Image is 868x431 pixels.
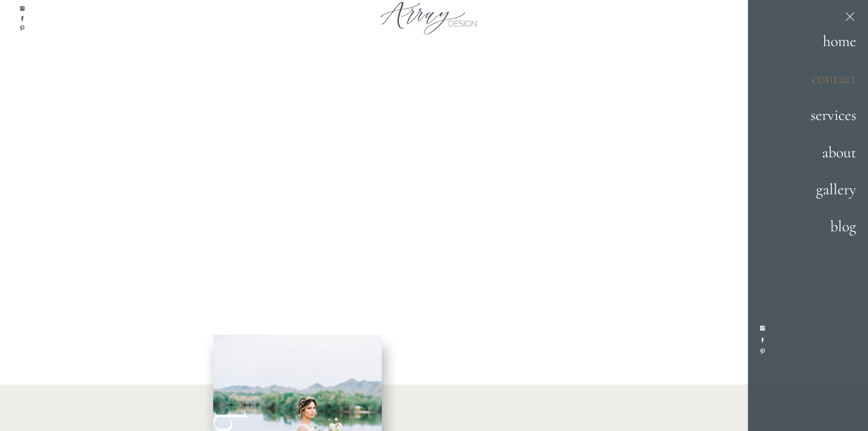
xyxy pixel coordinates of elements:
a: gallery [794,177,856,202]
a: Get started [729,368,812,378]
a: services [792,103,856,128]
a: about [785,140,856,165]
h1: Floral Designs For The In Love [518,236,819,309]
a: blog [752,214,856,239]
i: Joyfully [658,269,739,301]
span: Subscribe [259,35,297,41]
a: home [792,29,856,54]
a: contact [792,66,856,91]
button: Subscribe [250,27,307,48]
i: Unique [591,236,669,269]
